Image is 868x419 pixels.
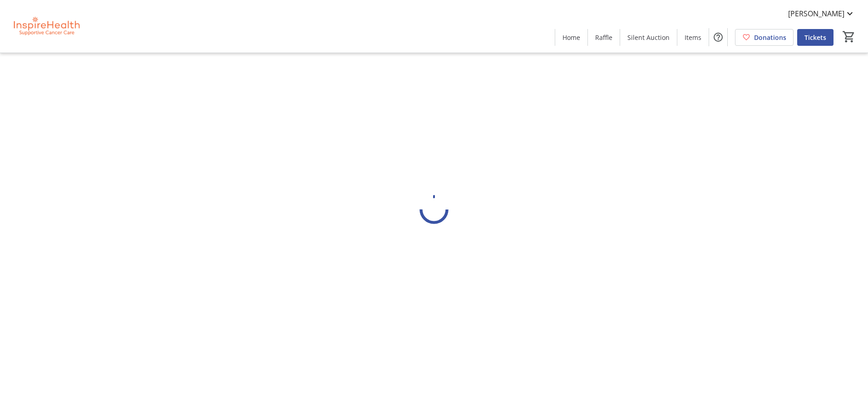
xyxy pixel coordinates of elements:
[555,29,587,46] a: Home
[754,33,786,42] span: Donations
[709,28,727,46] button: Help
[797,29,833,46] a: Tickets
[781,6,863,21] button: [PERSON_NAME]
[788,8,844,19] span: [PERSON_NAME]
[588,29,620,46] a: Raffle
[562,33,580,42] span: Home
[595,33,612,42] span: Raffle
[677,29,709,46] a: Items
[735,29,794,46] a: Donations
[804,33,826,42] span: Tickets
[627,33,670,42] span: Silent Auction
[5,4,86,49] img: InspireHealth Supportive Cancer Care's Logo
[620,29,677,46] a: Silent Auction
[685,33,701,42] span: Items
[841,29,857,45] button: Cart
